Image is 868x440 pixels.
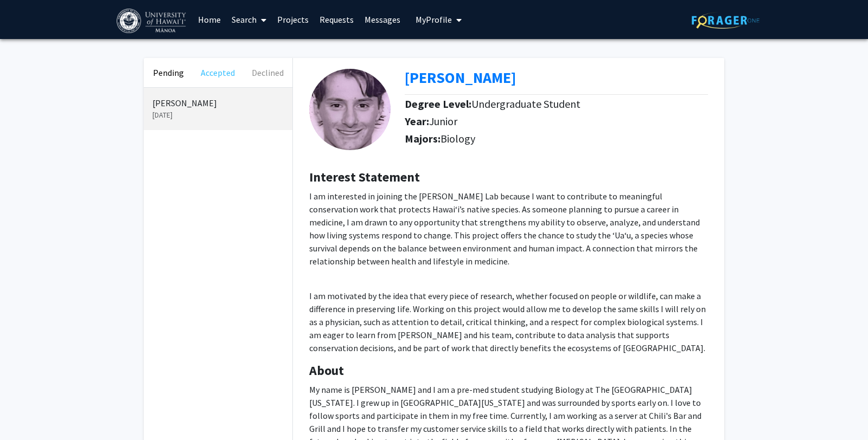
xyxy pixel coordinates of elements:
img: ForagerOne Logo [692,12,759,29]
p: I am interested in joining the [PERSON_NAME] Lab because I want to contribute to meaningful conse... [309,190,708,268]
span: My Profile [416,14,452,25]
p: [DATE] [152,109,284,121]
a: Search [226,1,272,38]
p: I am motivated by the idea that every piece of research, whether focused on people or wildlife, c... [309,289,708,354]
img: University of Hawaiʻi at Mānoa Logo [117,9,188,33]
span: Undergraduate Student [471,97,580,111]
b: Majors: [405,132,441,145]
a: Projects [272,1,314,38]
span: Biology [441,132,475,145]
a: Home [193,1,226,38]
a: Opens in a new tab [405,68,516,87]
p: [PERSON_NAME] [152,96,284,109]
button: Declined [243,58,292,87]
button: Pending [144,58,193,87]
a: Requests [314,1,359,38]
b: Degree Level: [405,97,471,111]
iframe: Chat [8,391,46,432]
span: Junior [429,114,457,128]
b: Interest Statement [309,169,420,185]
img: Profile Picture [309,69,391,150]
button: Accepted [193,58,242,87]
a: Messages [359,1,406,38]
b: Year: [405,114,429,128]
b: About [309,362,344,379]
b: [PERSON_NAME] [405,68,516,87]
